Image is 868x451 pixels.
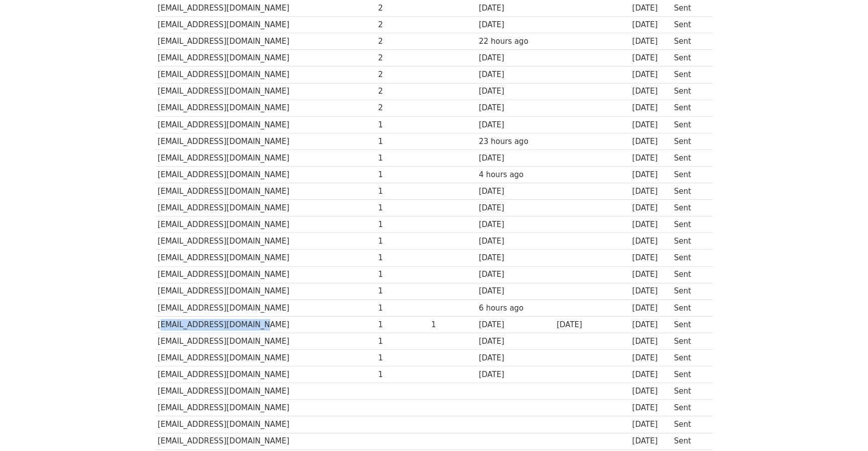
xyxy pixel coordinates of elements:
div: 1 [378,285,426,297]
td: [EMAIL_ADDRESS][DOMAIN_NAME] [155,167,376,183]
td: Sent [672,299,707,316]
div: 1 [378,119,426,131]
div: [DATE] [479,102,552,114]
td: Sent [672,350,707,366]
td: [EMAIL_ADDRESS][DOMAIN_NAME] [155,416,376,433]
td: Sent [672,100,707,116]
div: 22 hours ago [479,36,552,47]
td: Sent [672,200,707,216]
td: Sent [672,383,707,400]
div: [DATE] [479,19,552,31]
div: [DATE] [632,319,670,331]
div: 2 [378,52,426,64]
td: Sent [672,116,707,133]
td: Sent [672,416,707,433]
div: 1 [378,236,426,247]
div: 1 [378,169,426,181]
td: Sent [672,316,707,333]
div: [DATE] [479,369,552,381]
div: [DATE] [632,69,670,81]
div: 1 [378,303,426,314]
td: [EMAIL_ADDRESS][DOMAIN_NAME] [155,200,376,216]
div: [DATE] [479,352,552,364]
iframe: Chat Widget [818,403,868,451]
div: 1 [378,369,426,381]
td: Sent [672,366,707,383]
td: Sent [672,333,707,349]
td: [EMAIL_ADDRESS][DOMAIN_NAME] [155,333,376,349]
div: [DATE] [632,252,670,264]
div: [DATE] [632,352,670,364]
td: [EMAIL_ADDRESS][DOMAIN_NAME] [155,283,376,299]
div: [DATE] [632,336,670,347]
div: 23 hours ago [479,136,552,147]
td: Sent [672,266,707,283]
div: [DATE] [632,186,670,197]
div: [DATE] [632,3,670,14]
div: 1 [378,336,426,347]
div: [DATE] [632,52,670,64]
td: Sent [672,83,707,100]
div: 1 [378,252,426,264]
div: 6 hours ago [479,303,552,314]
div: [DATE] [632,86,670,97]
div: 2 [378,19,426,31]
td: Sent [672,17,707,33]
td: [EMAIL_ADDRESS][DOMAIN_NAME] [155,266,376,283]
div: [DATE] [479,186,552,197]
div: 2 [378,102,426,114]
td: Sent [672,50,707,66]
div: 1 [378,352,426,364]
div: [DATE] [632,402,670,414]
div: 1 [431,319,474,331]
div: [DATE] [632,119,670,131]
td: [EMAIL_ADDRESS][DOMAIN_NAME] [155,116,376,133]
td: [EMAIL_ADDRESS][DOMAIN_NAME] [155,350,376,366]
td: [EMAIL_ADDRESS][DOMAIN_NAME] [155,299,376,316]
td: Sent [672,283,707,299]
td: [EMAIL_ADDRESS][DOMAIN_NAME] [155,50,376,66]
div: [DATE] [632,236,670,247]
div: [DATE] [479,336,552,347]
div: [DATE] [479,202,552,214]
td: [EMAIL_ADDRESS][DOMAIN_NAME] [155,383,376,400]
div: [DATE] [632,36,670,47]
div: 2 [378,3,426,14]
div: [DATE] [479,285,552,297]
td: Sent [672,33,707,50]
td: Sent [672,149,707,166]
td: [EMAIL_ADDRESS][DOMAIN_NAME] [155,250,376,266]
td: [EMAIL_ADDRESS][DOMAIN_NAME] [155,216,376,233]
div: [DATE] [632,369,670,381]
td: [EMAIL_ADDRESS][DOMAIN_NAME] [155,316,376,333]
div: 1 [378,153,426,164]
td: Sent [672,216,707,233]
div: 2 [378,36,426,47]
div: [DATE] [632,136,670,147]
td: Sent [672,233,707,250]
div: [DATE] [479,69,552,81]
td: [EMAIL_ADDRESS][DOMAIN_NAME] [155,400,376,416]
div: [DATE] [479,153,552,164]
div: [DATE] [632,435,670,447]
td: [EMAIL_ADDRESS][DOMAIN_NAME] [155,83,376,100]
td: Sent [672,66,707,83]
div: [DATE] [632,269,670,280]
div: [DATE] [632,303,670,314]
td: [EMAIL_ADDRESS][DOMAIN_NAME] [155,233,376,250]
div: 1 [378,269,426,280]
div: 1 [378,219,426,231]
div: [DATE] [479,3,552,14]
td: [EMAIL_ADDRESS][DOMAIN_NAME] [155,433,376,449]
div: [DATE] [479,269,552,280]
div: [DATE] [632,153,670,164]
td: Sent [672,400,707,416]
div: 2 [378,69,426,81]
div: [DATE] [632,202,670,214]
div: [DATE] [632,419,670,430]
div: [DATE] [479,219,552,231]
div: [DATE] [479,319,552,331]
div: 1 [378,136,426,147]
div: 1 [378,202,426,214]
